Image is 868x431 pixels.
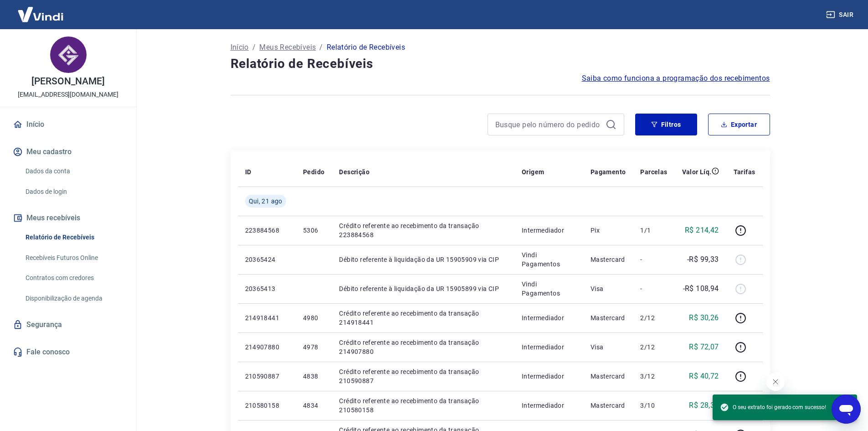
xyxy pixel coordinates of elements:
[11,114,125,135] a: Início
[303,226,324,235] p: 5306
[11,342,125,362] a: Fale conosco
[734,167,755,177] p: Tarifas
[245,226,288,235] p: 223884568
[495,118,602,131] input: Busque pelo número do pedido
[22,182,125,201] a: Dados de login
[339,284,507,293] p: Débito referente à liquidação da UR 15905899 via CIP
[245,255,288,264] p: 20365424
[522,226,576,235] p: Intermediador
[685,225,719,236] p: R$ 214,42
[339,367,507,385] p: Crédito referente ao recebimento da transação 210590887
[339,167,370,177] p: Descrição
[720,403,826,412] span: O seu extrato foi gerado com sucesso!
[766,373,785,391] iframe: Fechar mensagem
[682,167,712,177] p: Valor Líq.
[259,42,316,53] a: Meus Recebíveis
[249,197,282,206] span: Qui, 21 ago
[522,280,576,298] p: Vindi Pagamentos
[245,167,252,177] p: ID
[22,289,125,308] a: Disponibilização de agenda
[824,6,857,23] button: Sair
[591,372,626,381] p: Mastercard
[319,42,323,53] p: /
[11,315,125,335] a: Segurança
[635,114,697,135] button: Filtros
[640,401,667,410] p: 3/10
[640,284,667,293] p: -
[640,226,667,235] p: 1/1
[327,42,405,53] p: Relatório de Recebíveis
[591,284,626,293] p: Visa
[339,396,507,415] p: Crédito referente ao recebimento da transação 210580158
[591,226,626,235] p: Pix
[582,73,770,84] a: Saiba como funciona a programação dos recebimentos
[245,313,288,322] p: 214918441
[522,401,576,410] p: Intermediador
[11,0,70,28] img: Vindi
[245,343,288,352] p: 214907880
[591,313,626,322] p: Mastercard
[591,401,626,410] p: Mastercard
[640,343,667,352] p: 2/12
[245,401,288,410] p: 210580158
[522,167,544,177] p: Origem
[591,167,626,177] p: Pagamento
[339,255,507,264] p: Débito referente à liquidação da UR 15905909 via CIP
[683,283,719,294] p: -R$ 108,94
[252,42,256,53] p: /
[522,372,576,381] p: Intermediador
[231,55,770,73] h4: Relatório de Recebíveis
[5,6,77,14] span: Olá! Precisa de ajuda?
[50,36,87,73] img: 8e373231-1c48-4452-a55d-e99fb691e6ac.jpeg
[689,342,719,353] p: R$ 72,07
[591,343,626,352] p: Visa
[832,395,861,424] iframe: Botão para abrir a janela de mensagens
[339,338,507,356] p: Crédito referente ao recebimento da transação 214907880
[22,228,125,247] a: Relatório de Recebíveis
[245,284,288,293] p: 20365413
[22,269,125,287] a: Contratos com credores
[339,309,507,327] p: Crédito referente ao recebimento da transação 214918441
[689,312,719,323] p: R$ 30,26
[18,90,118,99] p: [EMAIL_ADDRESS][DOMAIN_NAME]
[687,254,719,265] p: -R$ 99,33
[708,114,770,135] button: Exportar
[522,250,576,269] p: Vindi Pagamentos
[245,372,288,381] p: 210590887
[689,371,719,382] p: R$ 40,72
[303,343,324,352] p: 4978
[22,249,125,267] a: Recebíveis Futuros Online
[31,77,104,86] p: [PERSON_NAME]
[640,167,667,177] p: Parcelas
[22,162,125,181] a: Dados da conta
[522,313,576,322] p: Intermediador
[640,255,667,264] p: -
[11,142,125,162] button: Meu cadastro
[640,372,667,381] p: 3/12
[11,208,125,228] button: Meus recebíveis
[522,343,576,352] p: Intermediador
[591,255,626,264] p: Mastercard
[303,313,324,322] p: 4980
[303,372,324,381] p: 4838
[303,167,324,177] p: Pedido
[640,313,667,322] p: 2/12
[339,221,507,239] p: Crédito referente ao recebimento da transação 223884568
[231,42,249,53] a: Início
[689,400,719,411] p: R$ 28,35
[303,401,324,410] p: 4834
